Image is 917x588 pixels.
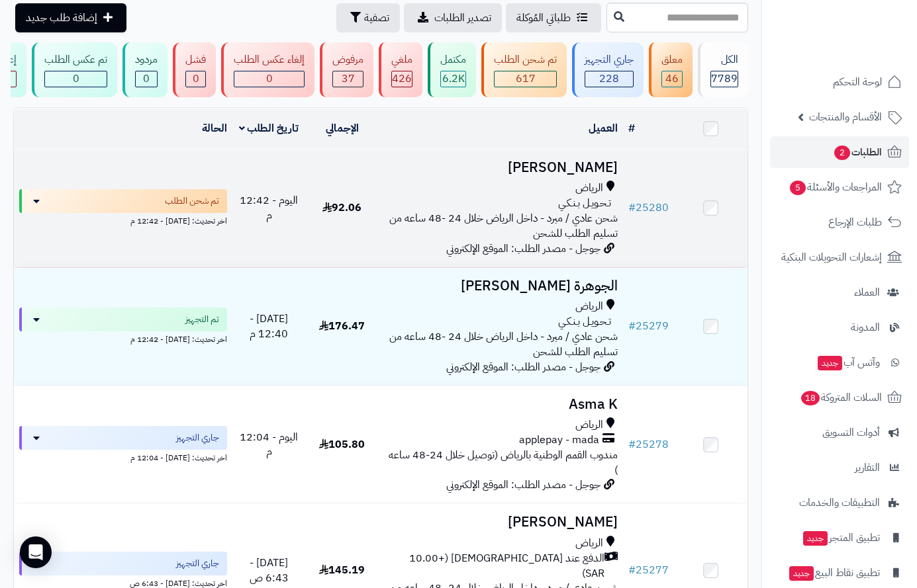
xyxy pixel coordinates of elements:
a: تم عكس الطلب 0 [29,42,120,97]
span: [DATE] - 6:43 ص [250,555,289,586]
h3: الجوهرة [PERSON_NAME] [384,278,618,294]
div: تم عكس الطلب [44,52,107,67]
a: العملاء [770,276,909,308]
span: جاري التجهيز [176,431,219,444]
a: جاري التجهيز 228 [569,42,646,97]
a: #25278 [628,437,669,452]
div: 617 [495,71,556,87]
span: # [628,200,636,216]
span: تـحـويـل بـنـكـي [558,314,611,329]
a: مردود 0 [120,42,170,97]
span: 0 [193,71,199,87]
span: جديد [818,356,842,370]
div: 46 [662,71,682,87]
a: تاريخ الطلب [239,120,299,136]
span: جوجل - مصدر الطلب: الموقع الإلكتروني [446,477,601,493]
span: الطلبات [833,143,882,161]
span: العملاء [854,283,880,302]
span: السلات المتروكة [800,388,882,407]
span: تطبيق المتجر [802,528,880,547]
div: اخر تحديث: [DATE] - 12:42 م [19,331,227,345]
span: 46 [665,71,679,87]
a: لوحة التحكم [770,66,909,98]
span: 5 [790,181,806,195]
span: تم شحن الطلب [165,194,219,208]
span: # [628,437,636,452]
h3: Asma K [384,397,618,412]
span: 0 [73,71,79,87]
a: إضافة طلب جديد [15,3,126,32]
a: طلبات الإرجاع [770,206,909,238]
a: طلباتي المُوكلة [506,3,601,32]
div: إلغاء عكس الطلب [234,52,305,67]
a: معلق 46 [646,42,695,97]
div: 0 [234,71,304,87]
span: 18 [801,391,820,405]
span: اليوم - 12:04 م [240,429,298,460]
span: 145.19 [319,562,365,578]
span: مندوب القمم الوطنية بالرياض (توصيل خلال 24-48 ساعه ) [389,447,618,478]
a: السلات المتروكة18 [770,382,909,413]
a: مرفوض 37 [317,42,376,97]
a: الطلبات2 [770,136,909,168]
div: اخر تحديث: [DATE] - 12:42 م [19,213,227,227]
span: 2 [834,146,850,160]
a: إشعارات التحويلات البنكية [770,241,909,273]
span: الرياض [575,417,603,433]
span: أدوات التسويق [822,423,880,442]
span: الدفع عند [DEMOGRAPHIC_DATA] (+10.00 SAR) [384,551,604,581]
div: 0 [186,71,205,87]
span: الأقسام والمنتجات [809,108,882,126]
div: مردود [135,52,158,67]
div: 426 [392,71,412,87]
span: التطبيقات والخدمات [799,493,880,512]
span: 228 [599,71,619,87]
span: المراجعات والأسئلة [789,178,882,196]
div: مرفوض [332,52,363,67]
div: ملغي [391,52,412,67]
a: وآتس آبجديد [770,347,909,378]
span: اليوم - 12:42 م [240,192,298,224]
div: مكتمل [440,52,466,67]
span: طلباتي المُوكلة [516,10,571,26]
div: معلق [661,52,683,67]
a: أدوات التسويق [770,417,909,448]
span: 105.80 [319,437,365,452]
a: المراجعات والأسئلة5 [770,171,909,203]
a: العميل [589,120,618,136]
a: التطبيقات والخدمات [770,487,909,519]
span: إشعارات التحويلات البنكية [781,248,882,267]
a: #25277 [628,562,669,578]
div: الكل [710,52,738,67]
a: الإجمالي [326,120,359,136]
div: 0 [136,71,157,87]
span: 7789 [711,71,738,87]
span: تصدير الطلبات [434,10,491,26]
span: تصفية [364,10,389,26]
h3: [PERSON_NAME] [384,160,618,175]
span: [DATE] - 12:40 م [250,311,288,342]
div: 37 [333,71,363,87]
div: 6248 [441,71,465,87]
a: إلغاء عكس الطلب 0 [218,42,317,97]
div: تم شحن الطلب [494,52,557,67]
span: 176.47 [319,318,365,334]
span: جوجل - مصدر الطلب: الموقع الإلكتروني [446,359,601,375]
span: طلبات الإرجاع [828,213,882,231]
a: # [628,120,635,136]
span: تطبيق نقاط البيع [788,564,880,582]
a: ملغي 426 [376,42,425,97]
a: #25280 [628,200,669,216]
a: المدونة [770,312,909,343]
span: applepay - mada [519,433,599,448]
h3: [PERSON_NAME] [384,515,618,530]
span: 426 [392,71,412,87]
span: تم التجهيز [185,313,219,326]
span: الرياض [575,536,603,551]
span: # [628,562,636,578]
div: Open Intercom Messenger [20,536,52,568]
span: 0 [266,71,273,87]
div: 0 [45,71,107,87]
span: الرياض [575,181,603,196]
a: فشل 0 [170,42,218,97]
